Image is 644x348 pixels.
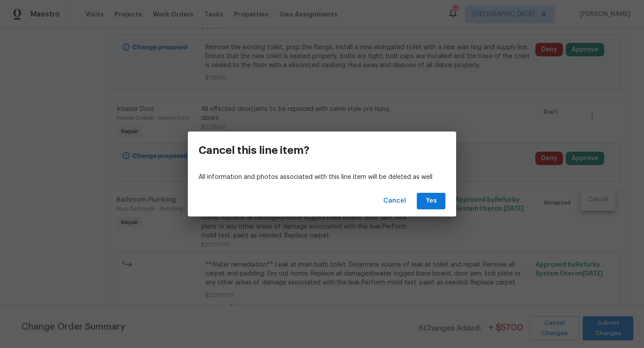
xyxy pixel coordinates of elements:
h3: Cancel this line item? [199,144,309,157]
span: Cancel [383,195,406,207]
button: Yes [417,193,445,209]
span: Yes [424,195,438,207]
button: Cancel [380,193,410,209]
p: All information and photos associated with this line item will be deleted as well [199,173,445,182]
